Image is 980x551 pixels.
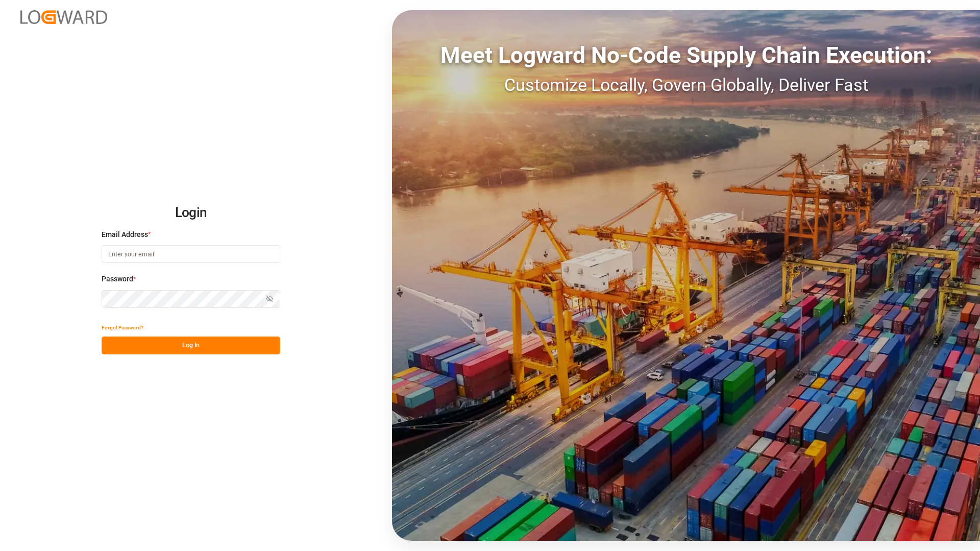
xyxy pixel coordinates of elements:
[102,319,143,337] button: Forgot Password?
[102,245,280,263] input: Enter your email
[392,72,980,98] div: Customize Locally, Govern Globally, Deliver Fast
[20,10,107,24] img: Logward_new_orange.png
[392,38,980,72] div: Meet Logward No-Code Supply Chain Execution:
[102,229,148,240] span: Email Address
[102,337,280,354] button: Log In
[102,274,133,284] span: Password
[102,197,280,229] h2: Login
